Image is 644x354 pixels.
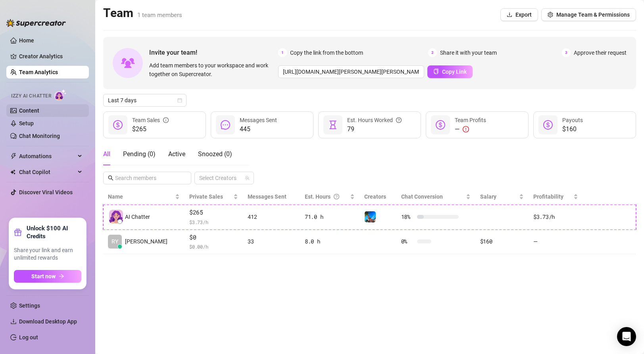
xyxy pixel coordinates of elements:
span: download [507,12,512,17]
div: All [103,149,110,159]
span: question-circle [396,116,402,124]
span: $265 [132,124,169,134]
h2: Team [103,6,182,21]
span: AI Chatter [125,212,150,221]
span: thunderbolt [10,153,17,159]
span: Copy the link from the bottom [290,48,363,57]
a: Creator Analytics [19,50,83,63]
button: Manage Team & Permissions [541,8,636,21]
span: Active [168,150,185,158]
span: calendar [177,98,182,103]
span: Payouts [562,117,583,123]
a: Settings [19,302,40,309]
span: 3 [562,48,571,57]
span: exclamation-circle [463,126,469,132]
span: Team Profits [455,117,486,123]
img: AI Chatter [54,89,67,101]
span: Name [108,192,173,201]
span: setting [548,12,553,17]
span: Chat Conversion [401,193,443,200]
span: Messages Sent [248,193,286,200]
input: Search members [115,174,180,182]
a: Log out [19,334,38,341]
span: Copy Link [442,69,467,75]
td: — [529,230,583,254]
span: message [221,120,230,130]
span: arrow-right [59,274,64,279]
span: 79 [347,124,402,134]
div: — [455,124,486,134]
span: Export [515,11,532,18]
span: dollar-circle [113,120,123,130]
div: Open Intercom Messenger [617,327,636,346]
span: copy [433,69,439,74]
span: Approve their request [574,48,627,57]
a: Content [19,107,39,114]
span: RY [111,237,118,246]
span: dollar-circle [436,120,445,130]
div: 71.0 h [305,212,355,221]
span: 2 [428,48,437,57]
span: Last 7 days [108,94,182,106]
span: Share your link and earn unlimited rewards [14,247,81,262]
a: Home [19,37,34,44]
span: Automations [19,150,75,163]
span: $265 [189,208,238,217]
a: Setup [19,120,34,126]
span: 445 [240,124,277,134]
span: Salary [480,193,496,200]
span: info-circle [163,116,169,124]
img: logo-BBDzfeDw.svg [6,19,66,27]
span: $ 0.00 /h [189,243,238,251]
button: Copy Link [427,65,473,78]
span: Snoozed ( 0 ) [198,150,232,158]
span: Start now [31,273,56,279]
span: team [245,176,250,180]
div: 33 [248,237,295,246]
span: Private Sales [189,193,223,200]
span: Profitability [533,193,563,200]
span: 1 team members [137,11,182,19]
div: 8.0 h [305,237,355,246]
span: download [10,318,17,325]
div: Est. Hours Worked [347,116,402,124]
span: 18 % [401,212,414,221]
span: question-circle [334,192,339,201]
span: search [108,175,113,181]
span: Chat Copilot [19,166,75,178]
div: $160 [480,237,524,246]
span: Download Desktop App [19,318,77,325]
span: Add team members to your workspace and work together on Supercreator. [149,61,275,78]
div: Est. Hours [305,192,348,201]
span: 1 [278,48,287,57]
span: Manage Team & Permissions [556,11,630,18]
span: [PERSON_NAME] [125,237,167,246]
img: Ryan [365,211,376,222]
span: Invite your team! [149,48,278,57]
span: $160 [562,124,583,134]
a: Discover Viral Videos [19,189,73,195]
th: Name [103,189,185,205]
span: 0 % [401,237,414,246]
div: $3.73 /h [533,212,578,221]
span: $ 3.73 /h [189,218,238,226]
button: Export [500,8,538,21]
button: Start nowarrow-right [14,270,81,283]
th: Creators [359,189,396,205]
div: Pending ( 0 ) [123,149,156,159]
div: 412 [248,212,295,221]
strong: Unlock $100 AI Credits [27,224,81,240]
span: gift [14,228,22,236]
a: Chat Monitoring [19,133,60,139]
img: izzy-ai-chatter-avatar-DDCN_rTZ.svg [109,210,123,224]
span: $0 [189,233,238,242]
a: Team Analytics [19,69,58,75]
div: Team Sales [132,116,169,124]
span: hourglass [328,120,338,130]
span: Messages Sent [240,117,277,123]
img: Chat Copilot [10,169,15,175]
span: dollar-circle [543,120,553,130]
span: Share it with your team [440,48,497,57]
span: Izzy AI Chatter [11,92,51,100]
